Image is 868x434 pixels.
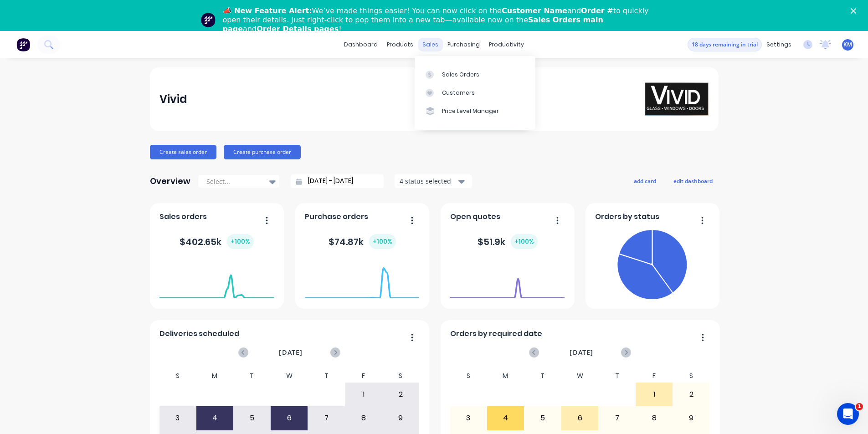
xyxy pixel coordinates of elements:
button: 18 days remaining in trial [688,38,762,51]
div: purchasing [443,38,484,51]
div: $ 74.87k [329,234,396,249]
div: 4 [197,407,233,429]
div: T [598,369,636,383]
div: Customers [442,89,475,97]
div: Sales Orders [442,71,479,79]
b: Order # [581,6,613,15]
img: Vivid [645,82,709,117]
div: Overview [150,172,190,190]
div: 9 [673,407,709,429]
div: 6 [562,407,598,429]
div: 2 [382,383,419,406]
b: Sales Orders main page [223,15,603,33]
div: 1 [636,383,673,406]
div: T [308,369,345,383]
div: + 100 % [511,234,538,249]
div: Vivid [159,90,187,108]
iframe: Intercom live chat [837,403,859,425]
span: Orders by status [595,211,659,222]
div: 5 [234,407,270,429]
div: We’ve made things easier! You can now click on the and to quickly open their details. Just right-... [223,6,653,34]
span: Purchase orders [305,211,368,222]
button: 4 status selected [395,174,472,188]
div: + 100 % [227,234,254,249]
div: settings [762,38,796,51]
button: Create sales order [150,145,216,159]
button: Create purchase order [224,145,301,159]
img: Factory [16,38,30,51]
div: 2 [673,383,709,406]
div: 6 [271,407,308,429]
a: Customers [415,84,535,102]
div: 8 [636,407,673,429]
div: S [159,369,196,383]
div: F [636,369,673,383]
div: Price Level Manager [442,107,499,115]
div: 5 [524,407,561,429]
div: M [487,369,524,383]
a: dashboard [339,38,382,51]
div: 4 [488,407,524,429]
div: + 100 % [369,234,396,249]
button: add card [628,175,662,187]
img: Profile image for Team [201,13,216,27]
b: 📣 New Feature Alert: [223,6,312,15]
button: edit dashboard [668,175,719,187]
div: Close [851,8,860,14]
div: $ 51.9k [478,234,538,249]
div: sales [418,38,443,51]
div: 9 [382,407,419,429]
div: T [233,369,271,383]
div: 7 [308,407,344,429]
div: W [561,369,599,383]
span: [DATE] [570,347,593,357]
div: 7 [599,407,635,429]
span: Sales orders [159,211,207,222]
span: KM [843,41,852,49]
a: Sales Orders [415,65,535,83]
span: [DATE] [279,347,303,357]
a: Price Level Manager [415,102,535,120]
div: 3 [450,407,487,429]
div: 4 status selected [400,176,457,186]
span: 1 [856,403,863,410]
div: F [345,369,382,383]
div: productivity [484,38,529,51]
div: S [673,369,710,383]
div: $ 402.65k [180,234,254,249]
div: 3 [159,407,196,429]
span: Open quotes [450,211,500,222]
div: 8 [345,407,382,429]
span: Deliveries scheduled [159,328,239,339]
div: S [450,369,487,383]
div: S [382,369,419,383]
div: M [196,369,234,383]
b: Order Details pages [257,25,339,33]
div: 1 [345,383,382,406]
div: products [382,38,418,51]
div: W [271,369,308,383]
div: T [524,369,561,383]
b: Customer Name [502,6,567,15]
